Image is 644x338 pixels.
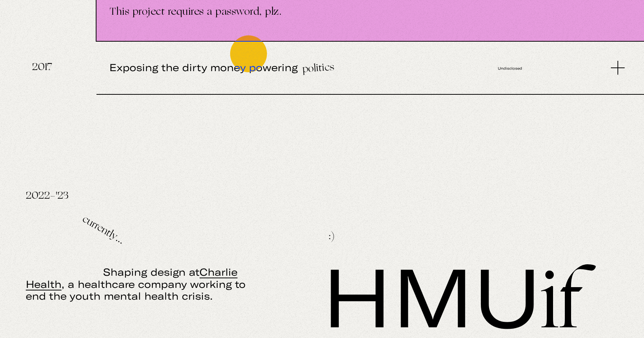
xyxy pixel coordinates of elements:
[109,42,465,95] span: Exposing the dirty money powering
[498,66,578,70] span: Undisclosed
[302,62,335,76] span: politics
[26,194,644,198] div: 2022-'23
[328,234,335,240] span: :)
[611,61,625,75] img: plus.svg
[26,266,258,302] div: Shaping design at , a healthcare company working to end the youth mental health crisis.
[75,217,116,250] div: currently...
[32,42,52,94] span: 2017
[109,10,580,15] span: This project requires a password, plz.
[26,266,237,290] a: Charlie Health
